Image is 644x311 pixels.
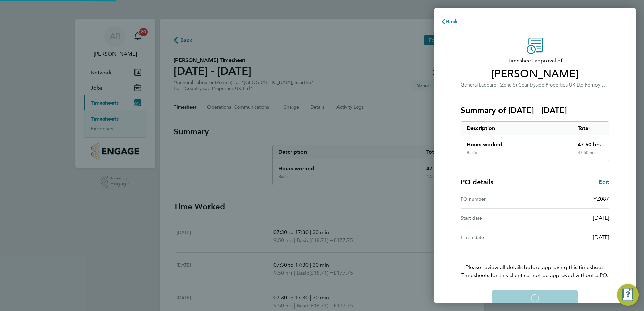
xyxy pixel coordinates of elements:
[518,82,584,88] span: Countryside Properties UK Ltd
[461,122,572,135] div: Description
[572,122,609,135] div: Total
[446,18,458,25] span: Back
[453,247,617,279] p: Please review all details before approving this timesheet.
[434,15,465,28] button: Back
[617,284,639,306] button: Engage Resource Center
[461,82,517,88] span: General Labourer (Zone 5)
[593,196,609,202] span: YZ087
[461,177,493,187] h4: PO details
[584,82,585,88] span: ·
[572,150,609,161] div: 47.50 hrs
[461,57,609,65] span: Timesheet approval of
[461,105,609,116] h3: Summary of [DATE] - [DATE]
[461,121,609,161] div: Summary of 15 - 21 Sep 2025
[599,179,609,185] span: Edit
[535,214,609,222] div: [DATE]
[461,67,609,81] span: [PERSON_NAME]
[461,214,535,222] div: Start date
[585,81,631,88] span: Ferriby Field, Scartho
[453,271,617,279] span: Timesheets for this client cannot be approved without a PO.
[599,178,609,186] a: Edit
[535,233,609,241] div: [DATE]
[461,195,535,203] div: PO number
[461,233,535,241] div: Finish date
[466,150,477,155] div: Basic
[517,82,518,88] span: ·
[461,135,572,150] div: Hours worked
[572,135,609,150] div: 47.50 hrs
